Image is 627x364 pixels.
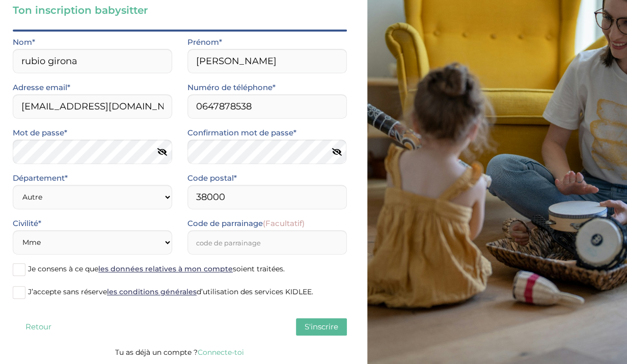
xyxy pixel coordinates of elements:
input: Code postal [187,185,347,209]
label: Adresse email* [13,81,70,94]
span: J’accepte sans réserve d’utilisation des services KIDLEE. [28,287,313,296]
a: les données relatives à mon compte [98,264,233,273]
input: Numero de telephone [187,94,347,119]
a: les conditions générales [107,287,197,296]
label: Code de parrainage [187,217,305,230]
input: Nom [13,49,172,73]
h3: Ton inscription babysitter [13,3,347,17]
span: S'inscrire [305,322,338,331]
input: code de parrainage [187,230,347,255]
label: Confirmation mot de passe* [187,126,296,139]
input: Email [13,94,172,119]
input: Prénom [187,49,347,73]
label: Département* [13,172,68,185]
p: Tu as déjà un compte ? [13,346,347,359]
label: Civilité* [13,217,41,230]
label: Numéro de téléphone* [187,81,276,94]
button: S'inscrire [296,318,347,335]
label: Code postal* [187,172,237,185]
button: Retour [13,318,64,335]
label: Mot de passe* [13,126,67,139]
span: (Facultatif) [263,218,305,228]
label: Prénom* [187,36,222,49]
span: Je consens à ce que soient traitées. [28,264,285,273]
a: Connecte-toi [198,348,244,357]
